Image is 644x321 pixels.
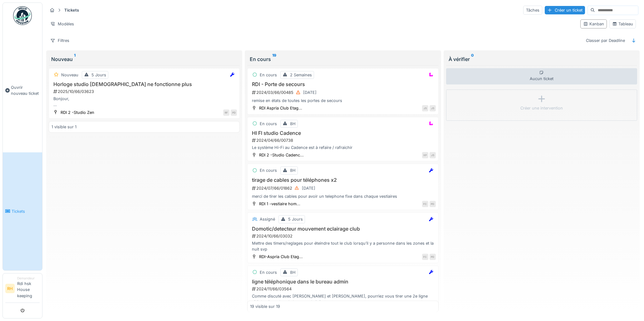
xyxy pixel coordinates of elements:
[290,121,296,127] div: 8H
[5,276,40,303] a: RH DemandeurRdi hsk House keeping
[61,72,78,78] div: Nouveau
[430,152,436,158] div: JS
[251,233,435,239] div: 2024/10/66/03032
[430,105,436,111] div: JS
[250,193,435,199] div: merci de tirer les cables pour avoir un telephone fixe dans chaque vestiaires
[290,269,296,275] div: 8H
[3,28,42,152] a: Ouvrir nouveau ticket
[250,145,435,150] div: Le système Hi-Fi au Cadence est à refaire / rafraichir
[259,254,303,260] div: RDI-Aspria Club Etag...
[422,201,428,207] div: FC
[250,293,435,305] div: Comme discuté avec [PERSON_NAME] et [PERSON_NAME], pourriez vous tirer une 2e ligne téléphonique ...
[13,6,32,25] img: Badge_color-CXgf-gQk.svg
[545,6,585,14] div: Créer un ticket
[422,152,428,158] div: XP
[250,55,436,63] div: En cours
[583,21,604,27] div: Kanban
[250,240,435,252] div: Mettre des timers/reglages pour éteindre tout le club lorsqu’il y a personne dans les zones et la...
[47,19,77,28] div: Modèles
[53,89,237,94] div: 2025/10/66/03623
[430,254,436,260] div: PD
[250,130,435,136] h3: HI FI studio Cadence
[259,201,300,207] div: RDI 1 -vestiaire hom...
[52,96,237,108] div: Bonjour, L'horloge du studio [DEMOGRAPHIC_DATA] ne fonctionne plus. [GEOGRAPHIC_DATA]
[251,286,435,292] div: 2024/11/66/03564
[61,110,94,115] div: RDI 2 -Studio Zen
[471,55,474,63] sup: 0
[250,81,435,87] h3: RDI - Porte de secours
[260,269,277,275] div: En cours
[74,55,76,63] sup: 1
[3,152,42,270] a: Tickets
[17,276,40,301] li: Rdi hsk House keeping
[251,89,435,96] div: 2024/03/66/00485
[422,105,428,111] div: JS
[223,110,229,116] div: RF
[446,68,637,84] div: Aucun ticket
[52,124,76,130] div: 1 visible sur 1
[51,55,237,63] div: Nouveau
[47,36,72,45] div: Filtres
[260,167,277,173] div: En cours
[250,177,435,183] h3: tirage de cables pour téléphones x2
[260,121,277,127] div: En cours
[290,167,296,173] div: 8H
[449,55,635,63] div: À vérifier
[260,216,275,222] div: Assigné
[11,84,40,96] span: Ouvrir nouveau ticket
[290,72,312,78] div: 2 Semaines
[5,284,15,293] li: RH
[250,279,435,285] h3: ligne téléphonique dans le bureau admin
[231,110,237,116] div: PD
[250,303,280,309] div: 19 visible sur 19
[52,81,237,87] h3: Horloge studio [DEMOGRAPHIC_DATA] ne fonctionne plus
[422,254,428,260] div: FC
[303,89,317,95] div: [DATE]
[251,184,435,192] div: 2024/07/66/01862
[259,105,302,111] div: RDI Aspria Club Etag...
[272,55,276,63] sup: 19
[260,72,277,78] div: En cours
[17,276,40,281] div: Demandeur
[302,185,315,191] div: [DATE]
[259,152,304,158] div: RDI 2 -Studio Cadenc...
[523,6,542,15] div: Tâches
[612,21,633,27] div: Tableau
[520,105,563,111] div: Créer une intervention
[12,208,40,214] span: Tickets
[250,226,435,232] h3: Domotic/detecteur mouvement eclairage club
[91,72,106,78] div: 5 Jours
[583,36,628,45] div: Classer par Deadline
[430,201,436,207] div: PD
[251,137,435,143] div: 2024/04/66/00738
[288,216,303,222] div: 5 Jours
[62,7,81,13] strong: Tickets
[250,98,435,104] div: remise en états de toutes les portes de secours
